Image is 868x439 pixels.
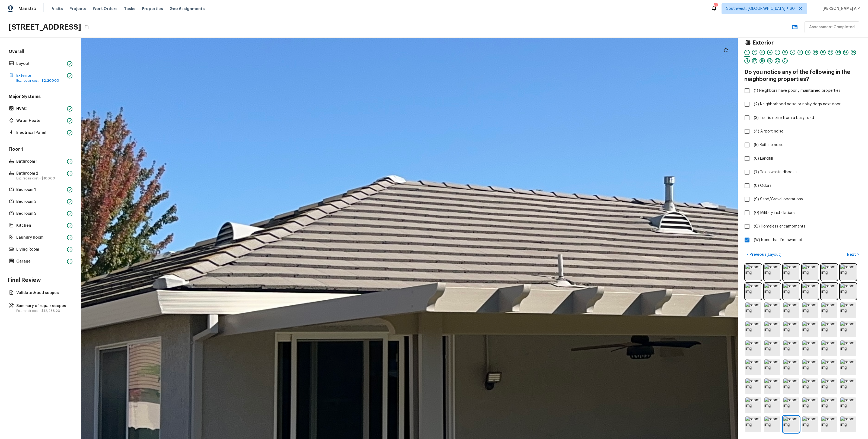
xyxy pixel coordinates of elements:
[759,58,765,64] div: 18
[752,50,757,55] div: 2
[8,146,74,153] h5: Floor 1
[802,359,818,375] img: room img
[783,340,799,356] img: room img
[16,259,65,264] p: Garage
[764,321,780,337] img: room img
[764,416,780,432] img: room img
[835,50,841,55] div: 13
[821,321,837,337] img: room img
[797,50,803,55] div: 8
[840,340,856,356] img: room img
[754,156,773,161] span: (6) Landfill
[802,283,818,299] img: room img
[764,264,780,280] img: room img
[16,130,65,135] p: Electrical Panel
[744,58,750,64] div: 16
[752,58,757,64] div: 17
[783,283,799,299] img: room img
[69,6,86,11] span: Projects
[745,359,761,375] img: room img
[93,6,117,11] span: Work Orders
[744,69,861,83] h4: Do you notice any of the following in the neighboring properties?
[16,73,65,78] p: Exterior
[745,340,761,356] img: room img
[16,211,65,216] p: Bedroom 3
[802,378,818,394] img: room img
[52,6,63,11] span: Visits
[802,302,818,318] img: room img
[840,302,856,318] img: room img
[851,50,856,55] div: 15
[754,102,841,107] span: (2) Neighborhood noise or noisy dogs next door
[754,142,783,148] span: (5) Rail line noise
[18,6,36,11] span: Maestro
[745,397,761,413] img: room img
[764,397,780,413] img: room img
[840,416,856,432] img: room img
[754,88,840,93] span: (1) Neighbors have poorly maintained properties
[16,235,65,240] p: Laundry Room
[16,199,65,204] p: Bedroom 2
[754,224,805,229] span: (Q) Homeless encampments
[764,340,780,356] img: room img
[821,283,837,299] img: room img
[754,115,814,121] span: (3) Traffic noise from a busy road
[840,283,856,299] img: room img
[16,303,70,309] p: Summary of repair scopes
[783,378,799,394] img: room img
[16,61,65,67] p: Layout
[821,397,837,413] img: room img
[754,169,797,175] span: (7) Toxic waste disposal
[8,49,74,56] h5: Overall
[802,416,818,432] img: room img
[783,397,799,413] img: room img
[754,183,771,188] span: (8) Odors
[8,94,74,101] h5: Major Systems
[759,50,765,55] div: 3
[783,416,799,432] img: room img
[744,50,750,55] div: 1
[840,264,856,280] img: room img
[170,6,205,11] span: Geo Assignments
[745,321,761,337] img: room img
[745,283,761,299] img: room img
[754,129,783,134] span: (4) Airport noise
[805,50,810,55] div: 9
[802,321,818,337] img: room img
[783,321,799,337] img: room img
[821,378,837,394] img: room img
[802,340,818,356] img: room img
[843,50,848,55] div: 14
[745,378,761,394] img: room img
[16,78,65,83] p: Est. repair cost -
[16,187,65,192] p: Bedroom 1
[16,118,65,124] p: Water Heater
[16,106,65,112] p: HVAC
[821,264,837,280] img: room img
[726,6,795,11] span: Southwest, [GEOGRAPHIC_DATA] + 60
[813,50,818,55] div: 10
[840,397,856,413] img: room img
[745,416,761,432] img: room img
[752,39,774,46] h4: Exterior
[821,416,837,432] img: room img
[820,6,860,11] span: [PERSON_NAME] A P
[745,264,761,280] img: room img
[847,252,857,257] p: Next
[16,176,65,181] p: Est. repair cost -
[767,58,773,64] div: 19
[714,3,717,9] div: 573
[767,50,773,55] div: 4
[775,58,780,64] div: 20
[9,22,81,32] h2: [STREET_ADDRESS]
[16,171,65,176] p: Bathroom 2
[767,253,781,257] span: ( Layout )
[790,50,795,55] div: 7
[802,397,818,413] img: room img
[42,177,55,180] span: $100.00
[764,302,780,318] img: room img
[754,237,803,243] span: (W) None that I’m aware of
[16,309,70,313] p: Est. repair cost -
[820,50,826,55] div: 11
[745,302,761,318] img: room img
